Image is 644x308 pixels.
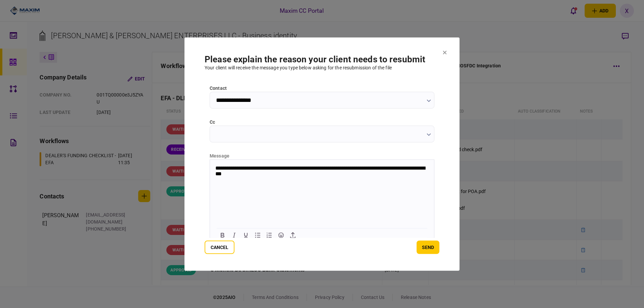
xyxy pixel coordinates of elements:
label: cc [210,118,434,125]
div: Your client will receive the message you type below asking for the resubmission of the file [205,64,439,71]
button: Numbered list [264,230,275,240]
input: contact [210,91,434,108]
button: Underline [240,230,252,240]
button: Bullet list [252,230,263,240]
button: Bold [217,230,228,240]
h1: Please explain the reason your client needs to resubmit [205,54,439,64]
button: Emojis [275,230,287,240]
button: Cancel [205,241,234,254]
input: cc [210,125,434,142]
button: send [417,241,439,254]
button: Italic [228,230,240,240]
div: message [210,152,434,159]
iframe: Rich Text Area [210,160,434,227]
label: contact [210,84,434,91]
